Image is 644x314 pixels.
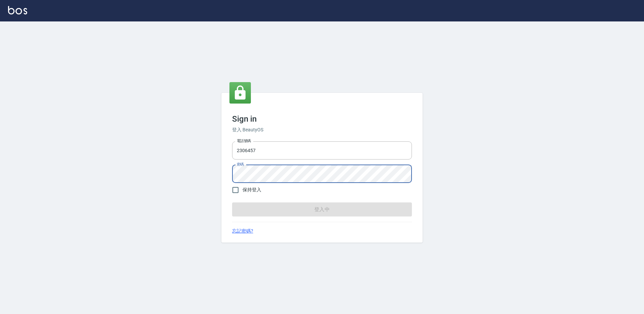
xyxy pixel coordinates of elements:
h6: 登入 BeautyOS [232,126,412,133]
span: 保持登入 [243,186,261,193]
label: 密碼 [237,162,244,167]
h3: Sign in [232,114,412,124]
a: 忘記密碼? [232,228,253,235]
label: 電話號碼 [237,138,251,143]
img: Logo [8,6,27,14]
